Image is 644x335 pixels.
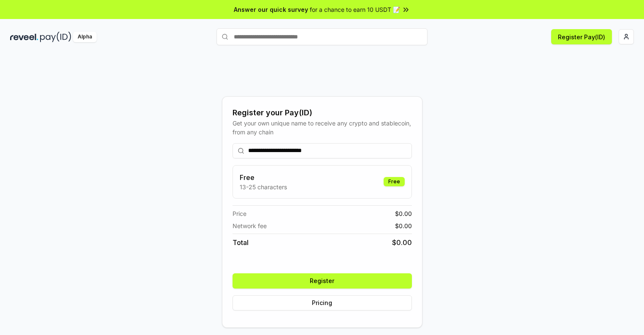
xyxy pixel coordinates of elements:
[551,29,612,44] button: Register Pay(ID)
[233,119,412,136] div: Get your own unique name to receive any crypto and stablecoin, from any chain
[392,237,412,248] span: $ 0.00
[73,32,97,42] div: Alpha
[10,32,38,42] img: reveel_dark
[310,5,400,14] span: for a chance to earn 10 USDT 📝
[240,182,287,191] p: 13-25 characters
[395,209,412,218] span: $ 0.00
[395,221,412,230] span: $ 0.00
[233,107,412,119] div: Register your Pay(ID)
[384,177,405,186] div: Free
[40,32,71,42] img: pay_id
[233,273,412,289] button: Register
[233,209,246,218] span: Price
[233,221,267,230] span: Network fee
[234,5,308,14] span: Answer our quick survey
[233,295,412,310] button: Pricing
[240,172,287,182] h3: Free
[233,237,249,248] span: Total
